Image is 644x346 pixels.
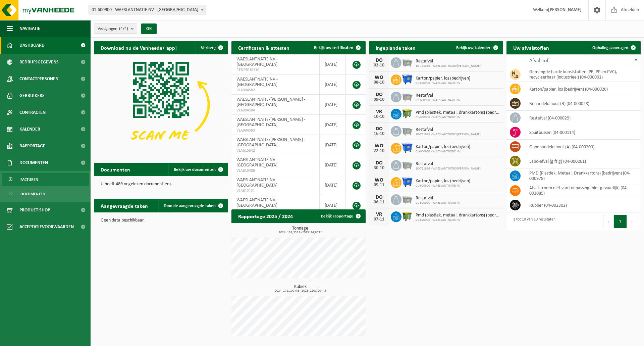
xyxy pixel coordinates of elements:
div: VR [372,212,386,217]
div: 05-11 [372,183,386,188]
h2: Rapportage 2025 / 2024 [231,209,300,223]
span: Toon de aangevraagde taken [164,204,216,208]
span: Documenten [19,154,48,171]
button: Next [627,215,637,228]
h2: Aangevraagde taken [94,199,155,212]
td: spuitbussen (04-000114) [524,125,641,140]
span: Bekijk uw kalender [456,46,491,50]
h2: Documenten [94,163,137,176]
span: Restafval [416,196,461,201]
img: WB-1100-HPE-GN-50 [401,210,413,222]
span: Restafval [416,161,481,167]
span: Bedrijfsgegevens [19,54,59,70]
div: 22-10 [372,149,386,153]
button: 1 [614,215,627,228]
div: 06-11 [372,200,386,205]
td: gemengde harde kunststoffen (PE, PP en PVC), recycleerbaar (industrieel) (04-000001) [524,67,641,82]
div: 02-10 [372,63,386,68]
strong: [PERSON_NAME] [548,7,582,12]
td: [DATE] [320,175,346,195]
span: Contactpersonen [19,70,58,87]
span: 01-600900 - WAESLANTNATIE NV [416,201,461,205]
div: 08-10 [372,80,386,85]
a: Bekijk uw certificaten [309,41,365,54]
span: Facturen [20,173,38,186]
h2: Certificaten & attesten [231,41,296,54]
span: 01-600900 - WAESLANTNATIE NV - ANTWERPEN [89,5,206,15]
p: U heeft 489 ongelezen document(en). [101,182,221,187]
span: 01-600900 - WAESLANTNATIE NV [416,81,470,85]
td: karton/papier, los (bedrijven) (04-000026) [524,82,641,96]
img: WB-2500-GAL-GY-01 [401,56,413,68]
td: restafval (04-000029) [524,111,641,125]
img: WB-2500-GAL-GY-01 [401,91,413,102]
span: WAESLANTNATIE/[PERSON_NAME] - [GEOGRAPHIC_DATA] [236,137,305,148]
span: VLA613406 [236,168,314,174]
span: VLA904582 [236,88,314,93]
h2: Download nu de Vanheede+ app! [94,41,183,54]
div: DO [372,92,386,97]
span: VLA612121 [236,188,314,194]
div: 30-10 [372,166,386,170]
td: behandeld hout (B) (04-000028) [524,96,641,111]
a: Toon de aangevraagde taken [158,199,227,212]
span: Afvalstof [529,58,548,63]
div: WO [372,178,386,183]
div: 07-11 [372,217,386,222]
span: 10-781986 - WAESLANTNATIE/[PERSON_NAME] [416,133,481,137]
a: Bekijk rapportage [316,209,365,223]
span: Karton/papier, los (bedrijven) [416,76,470,81]
span: WAESLANTNATIE/[PERSON_NAME] - [GEOGRAPHIC_DATA] [236,117,305,128]
a: Bekijk uw documenten [168,163,227,176]
span: Karton/papier, los (bedrijven) [416,179,470,184]
img: WB-2500-GAL-GY-01 [401,159,413,170]
td: labo-afval (giftig) (04-000261) [524,154,641,168]
span: Pmd (plastiek, metaal, drankkartons) (bedrijven) [416,110,500,115]
p: Geen data beschikbaar. [101,218,221,223]
td: afvalstroom niet van toepassing (niet gevaarlijk) (04-001085) [524,183,641,198]
div: 10-10 [372,114,386,119]
td: [DATE] [320,135,346,155]
span: Vestigingen [98,24,128,34]
span: WAESLANTNATIE NV - [GEOGRAPHIC_DATA] [236,57,278,67]
span: 01-600900 - WAESLANTNATIE NV [416,115,500,119]
img: WB-1100-HPE-GN-50 [401,108,413,119]
span: Bekijk uw documenten [174,167,216,172]
div: WO [372,75,386,80]
h2: Ingeplande taken [369,41,422,54]
span: VLA615642 [236,148,314,153]
a: Bekijk uw kalender [451,41,502,54]
span: Verberg [201,46,216,50]
span: Gebruikers [19,87,45,104]
div: 1 tot 10 van 10 resultaten [510,214,555,229]
a: Facturen [2,173,89,186]
span: 01-600900 - WAESLANTNATIE NV [416,218,500,222]
td: PMD (Plastiek, Metaal, Drankkartons) (bedrijven) (04-000978) [524,168,641,183]
span: Karton/papier, los (bedrijven) [416,144,470,150]
img: WB-1100-HPE-BE-01 [401,176,413,188]
h3: Kubiek [235,285,366,293]
h2: Uw afvalstoffen [506,41,556,54]
span: Restafval [416,59,481,64]
div: DO [372,126,386,132]
td: [DATE] [320,155,346,175]
span: Restafval [416,127,481,133]
td: [DATE] [320,75,346,95]
span: Pmd (plastiek, metaal, drankkartons) (bedrijven) [416,213,500,218]
div: DO [372,195,386,200]
td: onbehandeld hout (A) (04-000200) [524,140,641,154]
span: 01-600900 - WAESLANTNATIE NV [416,184,470,188]
span: Bekijk uw certificaten [314,46,353,50]
span: Kalender [19,121,40,138]
span: WAESLANTNATIE NV - [GEOGRAPHIC_DATA] [236,157,278,168]
span: Rapportage [19,138,45,154]
div: 09-10 [372,97,386,102]
span: Restafval [416,93,461,98]
span: 10-781986 - WAESLANTNATIE/[PERSON_NAME] [416,64,481,68]
span: VLA904583 [236,128,314,133]
span: RED25010310 [236,67,314,73]
span: 2024: 171,100 m3 - 2025: 120,700 m3 [235,289,366,293]
span: 01-600900 - WAESLANTNATIE NV - ANTWERPEN [89,5,206,15]
img: WB-1100-HPE-BE-01 [401,142,413,153]
button: OK [141,23,157,34]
